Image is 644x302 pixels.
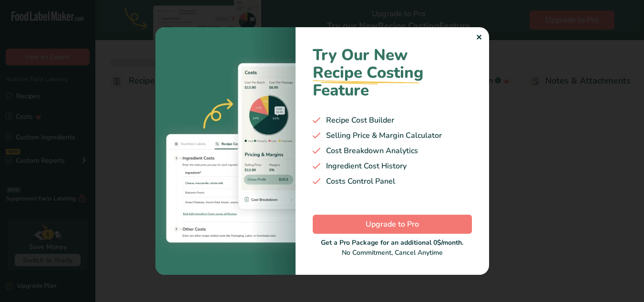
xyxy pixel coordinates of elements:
div: Get a Pro Package for an additional 0$/month. [313,238,472,248]
h1: Try Our New Feature [313,46,472,99]
div: Cost Breakdown Analytics [313,145,472,156]
div: Costs Control Panel [313,176,472,187]
span: Recipe Costing [313,62,423,83]
div: Ingredient Cost History [313,160,472,172]
div: Recipe Cost Builder [313,115,472,126]
div: ✕ [476,32,482,43]
div: Selling Price & Margin Calculator [313,130,472,141]
div: No Commitment, Cancel Anytime [313,238,472,258]
span: Upgrade to Pro [366,219,419,230]
button: Upgrade to Pro [313,215,472,234]
img: costing-image-1.bb94421.webp [155,27,296,274]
